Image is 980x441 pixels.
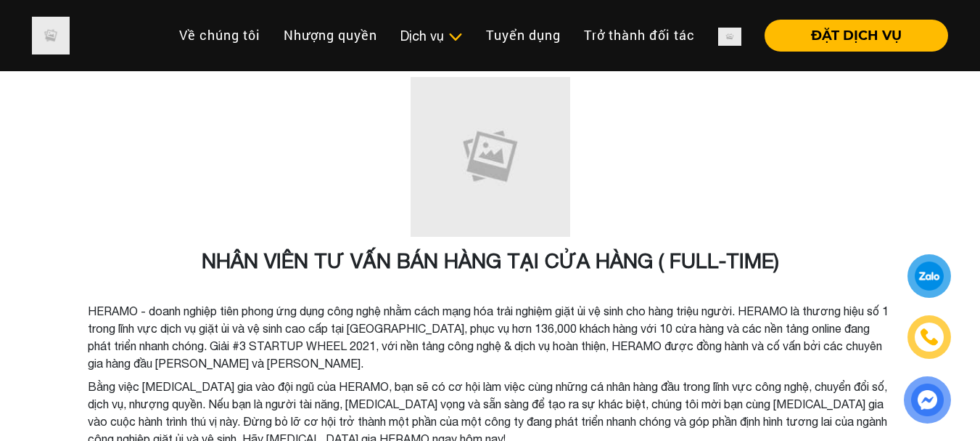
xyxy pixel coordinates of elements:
li: HERAMO - doanh nghiệp tiên phong ứng dụng công nghệ nhằm cách mạng hóa trải nghiệm giặt ủi vệ sin... [88,302,893,372]
a: ĐẶT DỊCH VỤ [753,29,948,42]
a: Về chúng tôi [168,20,272,51]
a: Nhượng quyền [272,20,389,51]
a: phone-icon [910,317,950,357]
a: Trở thành đối tác [572,20,707,51]
img: phone-icon [919,327,940,347]
a: Tuyển dụng [474,20,572,51]
img: subToggleIcon [448,30,463,44]
h3: NHÂN VIÊN TƯ VẤN BÁN HÀNG TẠI CỬA HÀNG ( FULL-TIME) [88,248,893,273]
div: Dịch vụ [400,26,463,46]
button: ĐẶT DỊCH VỤ [765,20,948,52]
